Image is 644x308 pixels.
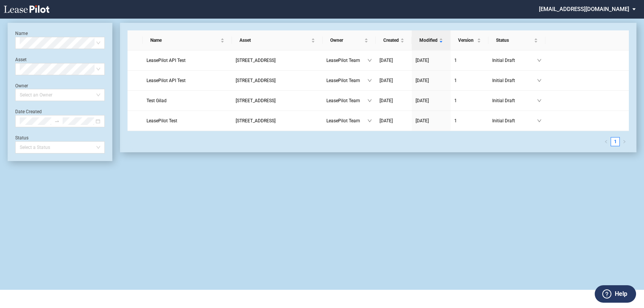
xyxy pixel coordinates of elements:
[236,57,319,64] a: [STREET_ADDRESS]
[537,98,542,103] span: down
[236,118,276,123] span: 109 State Street
[416,118,429,123] span: [DATE]
[15,83,28,88] label: Owner
[412,30,450,51] th: Modified
[150,36,219,44] span: Name
[611,137,619,146] a: 1
[379,58,393,63] span: [DATE]
[146,97,228,104] a: Test Gilad
[236,58,276,63] span: 109 State Street
[537,118,542,123] span: down
[15,57,27,62] label: Asset
[232,30,323,51] th: Asset
[615,289,627,299] label: Help
[54,118,60,124] span: swap-right
[236,78,276,83] span: 109 State Street
[379,117,408,125] a: [DATE]
[620,137,629,146] button: right
[416,117,447,125] a: [DATE]
[611,137,620,146] li: 1
[492,97,537,104] span: Initial Draft
[450,30,488,51] th: Version
[595,285,636,303] button: Help
[15,31,28,36] label: Name
[379,97,408,104] a: [DATE]
[454,97,485,104] a: 1
[379,118,393,123] span: [DATE]
[416,58,429,63] span: [DATE]
[416,78,429,83] span: [DATE]
[416,57,447,64] a: [DATE]
[604,140,608,144] span: left
[146,118,177,123] span: LeasePilot Test
[367,98,372,103] span: down
[416,97,447,104] a: [DATE]
[367,58,372,63] span: down
[367,118,372,123] span: down
[146,117,228,125] a: LeasePilot Test
[492,117,537,125] span: Initial Draft
[488,30,545,51] th: Status
[416,98,429,103] span: [DATE]
[143,30,232,51] th: Name
[239,36,310,44] span: Asset
[54,118,60,124] span: to
[15,135,28,141] label: Status
[620,137,629,146] li: Next Page
[416,77,447,84] a: [DATE]
[323,30,376,51] th: Owner
[146,57,228,64] a: LeasePilot API Test
[454,58,457,63] span: 1
[496,36,532,44] span: Status
[326,97,367,104] span: LeasePilot Team
[236,98,276,103] span: 109 State Street
[454,78,457,83] span: 1
[537,58,542,63] span: down
[492,77,537,84] span: Initial Draft
[454,57,485,64] a: 1
[376,30,412,51] th: Created
[379,98,393,103] span: [DATE]
[458,36,476,44] span: Version
[383,36,399,44] span: Created
[146,77,228,84] a: LeasePilot API Test
[146,98,167,103] span: Test Gilad
[492,57,537,64] span: Initial Draft
[15,109,42,114] label: Date Created
[419,36,438,44] span: Modified
[622,140,626,144] span: right
[326,77,367,84] span: LeasePilot Team
[330,36,363,44] span: Owner
[454,98,457,103] span: 1
[601,137,611,146] li: Previous Page
[379,57,408,64] a: [DATE]
[601,137,611,146] button: left
[379,77,408,84] a: [DATE]
[367,78,372,83] span: down
[326,57,367,64] span: LeasePilot Team
[326,117,367,125] span: LeasePilot Team
[454,117,485,125] a: 1
[146,78,186,83] span: LeasePilot API Test
[146,58,186,63] span: LeasePilot API Test
[537,78,542,83] span: down
[379,78,393,83] span: [DATE]
[236,117,319,125] a: [STREET_ADDRESS]
[454,118,457,123] span: 1
[454,77,485,84] a: 1
[236,97,319,104] a: [STREET_ADDRESS]
[236,77,319,84] a: [STREET_ADDRESS]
